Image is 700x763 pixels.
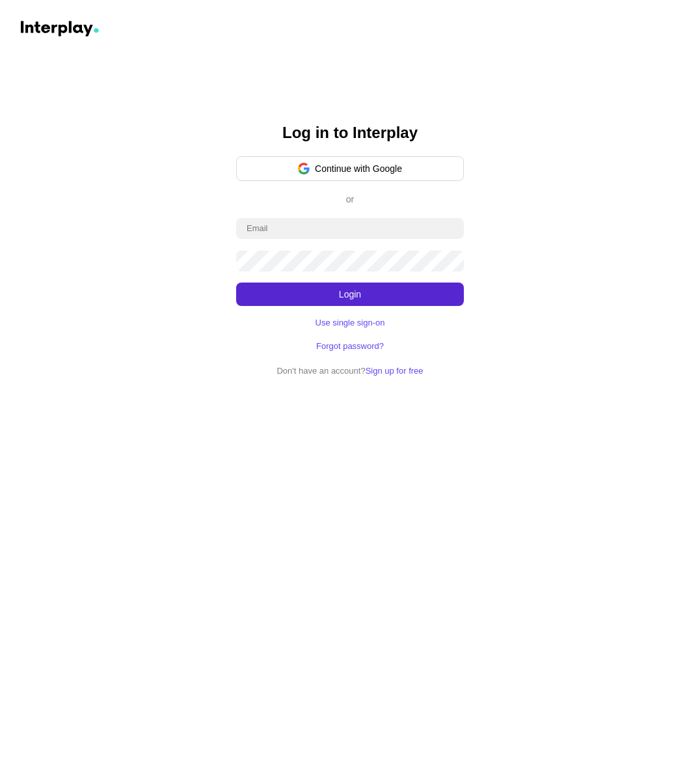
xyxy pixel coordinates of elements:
button: Login [236,283,464,306]
input: Email [236,218,464,239]
button: Continue with Google [236,156,464,181]
p: Don't have an account? [269,363,431,379]
a: Sign up for free [367,366,431,376]
p: Log in to Interplay [236,125,464,141]
p: or [345,191,355,207]
a: Forgot password? [314,340,386,353]
a: Use single sign-on [312,316,388,329]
